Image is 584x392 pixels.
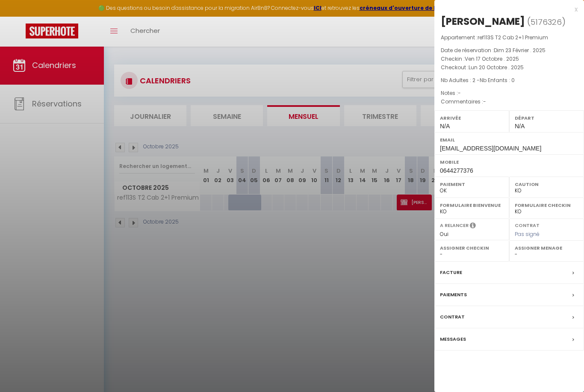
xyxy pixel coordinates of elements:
[465,55,519,62] span: Ven 17 Octobre . 2025
[440,180,504,189] label: Paiement
[440,136,578,144] label: Email
[469,64,524,71] span: Lun 20 Octobre . 2025
[515,222,540,227] label: Contrat
[515,114,578,122] label: Départ
[440,312,465,321] label: Contrat
[515,230,540,238] span: Pas signé
[483,98,486,105] span: -
[7,3,32,29] button: Ouvrir le widget de chat LiveChat
[441,46,578,55] p: Date de réservation :
[515,180,578,189] label: Caution
[480,77,515,84] span: Nb Enfants : 0
[531,17,562,27] span: 5176326
[441,77,515,84] span: Nb Adultes : 2 -
[440,158,578,166] label: Mobile
[494,47,546,54] span: Dim 23 Février . 2025
[440,201,504,209] label: Formulaire Bienvenue
[440,268,462,277] label: Facture
[441,55,578,63] p: Checkin :
[441,63,578,72] p: Checkout :
[515,123,525,130] span: N/A
[440,167,473,174] span: 0644277376
[441,15,525,28] div: [PERSON_NAME]
[458,89,461,97] span: -
[478,34,548,41] span: ref113S T2 Cab 2+1 Premium
[440,244,504,252] label: Assigner Checkin
[441,33,578,42] p: Appartement :
[434,4,578,15] div: x
[440,290,467,299] label: Paiements
[440,335,466,344] label: Messages
[515,201,578,209] label: Formulaire Checkin
[440,145,541,152] span: [EMAIL_ADDRESS][DOMAIN_NAME]
[527,16,566,28] span: ( )
[441,97,578,106] p: Commentaires :
[440,123,450,130] span: N/A
[440,222,469,229] label: A relancer
[441,89,578,97] p: Notes :
[440,114,504,122] label: Arrivée
[515,244,578,252] label: Assigner Menage
[470,222,476,231] i: Sélectionner OUI si vous souhaiter envoyer les séquences de messages post-checkout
